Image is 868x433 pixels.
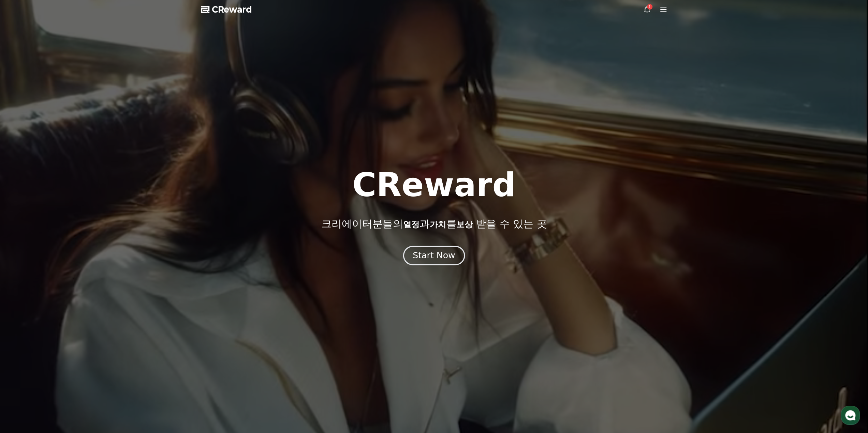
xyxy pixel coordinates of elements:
[647,4,652,10] div: 1
[643,5,651,14] a: 1
[45,216,88,233] a: 대화
[456,220,472,229] span: 보상
[201,4,252,15] a: CReward
[429,220,446,229] span: 가치
[2,216,45,233] a: 홈
[212,4,252,15] span: CReward
[404,253,464,260] a: Start Now
[413,250,455,261] div: Start Now
[105,226,114,232] span: 설정
[88,216,131,233] a: 설정
[21,226,26,232] span: 홈
[403,246,465,265] button: Start Now
[62,227,71,232] span: 대화
[321,218,547,230] p: 크리에이터분들의 과 를 받을 수 있는 곳
[352,169,516,201] h1: CReward
[403,220,419,229] span: 열정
